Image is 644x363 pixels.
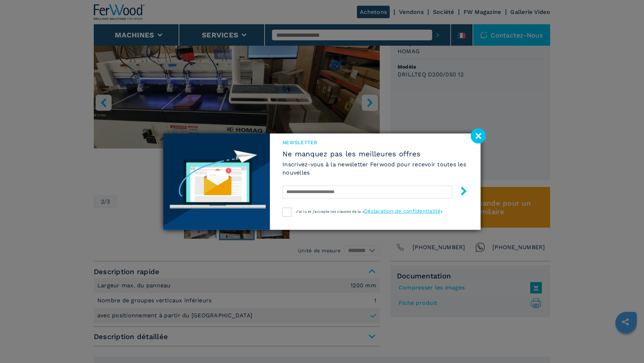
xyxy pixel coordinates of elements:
[364,208,441,214] a: Déclaration de confidentialité
[282,150,468,158] span: Ne manquez pas les meilleures offres
[163,133,270,230] img: Newsletter image
[282,139,468,146] span: Newsletter
[441,210,443,213] span: »
[282,160,468,177] h6: Inscrivez-vous à la newsletter Ferwood pour recevoir toutes les nouvelles
[296,210,364,213] span: J'ai lu et j'accepte les clauses de la «
[452,184,468,201] button: submit-button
